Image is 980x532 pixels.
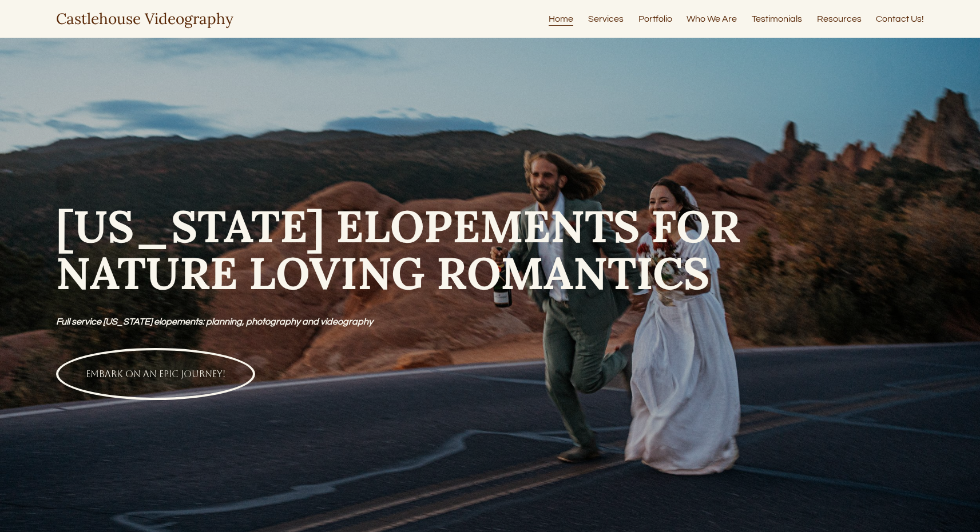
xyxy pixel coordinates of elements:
[588,11,624,26] a: Services
[56,348,255,400] a: EMBARK ON AN EPIC JOURNEY!
[56,317,373,326] em: Full service [US_STATE] elopements: planning, photography and videography
[817,11,862,26] a: Resources
[638,11,672,26] a: Portfolio
[549,11,573,26] a: Home
[56,9,233,28] a: Castlehouse Videography
[876,11,924,26] a: Contact Us!
[687,11,737,26] a: Who We Are
[752,11,802,26] a: Testimonials
[56,198,752,301] strong: [US_STATE] ELOPEMENTS FOR NATURE LOVING ROMANTICS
